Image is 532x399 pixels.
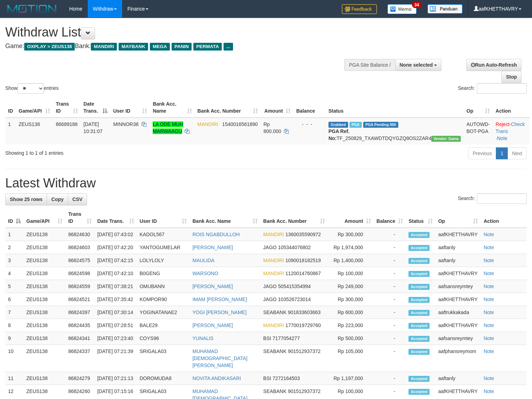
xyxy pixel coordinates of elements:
td: aafsansreymtey [435,332,481,345]
a: Note [484,388,494,394]
td: LOLYLOLY [137,254,190,267]
td: 3 [5,254,24,267]
td: 86824279 [65,372,94,385]
span: Accepted [408,297,430,303]
td: Rp 1,400,000 [328,254,374,267]
th: Balance: activate to sort column ascending [374,208,406,228]
td: - [374,319,406,332]
span: JAGO [263,297,277,302]
span: OXPLAY > ZEUS138 [24,43,75,51]
td: 86824397 [65,306,94,319]
span: 86689186 [56,121,78,127]
td: ZEUS138 [24,228,65,241]
span: JAGO [263,245,277,250]
span: Copy 1540016561890 to clipboard [222,121,258,127]
a: Show 25 rows [5,193,47,205]
td: ZEUS138 [24,306,65,319]
td: 86824341 [65,332,94,345]
th: Bank Acc. Name: activate to sort column ascending [150,98,194,118]
td: ZEUS138 [24,372,65,385]
span: BSI [263,375,271,381]
a: YOGI [PERSON_NAME] [192,310,246,315]
td: ZEUS138 [24,319,65,332]
a: Note [484,297,494,302]
th: Date Trans.: activate to sort column descending [81,98,111,118]
td: AUTOWD-BOT-PGA [464,118,493,145]
span: SEABANK [263,348,286,354]
span: PERMATA [193,43,222,51]
td: SRIGALA03 [137,345,190,372]
span: Copy 1360035590972 to clipboard [285,232,321,237]
td: KOMPOR90 [137,293,190,306]
a: Note [484,335,494,341]
img: MOTION_logo.png [5,4,59,14]
span: MEGA [150,43,170,51]
th: Game/API: activate to sort column ascending [24,208,65,228]
td: - [374,332,406,345]
input: Search: [477,83,527,94]
td: 86824521 [65,293,94,306]
div: - - - [296,121,323,128]
span: None selected [400,62,433,68]
span: [DATE] 10:31:07 [84,121,103,134]
td: Rp 1,974,000 [328,241,374,254]
td: - [374,228,406,241]
a: 1 [496,147,508,159]
td: B0GENG [137,267,190,280]
th: Op: activate to sort column ascending [464,98,493,118]
img: Button%20Memo.svg [387,4,417,14]
span: Accepted [408,389,430,395]
td: - [374,293,406,306]
td: ZEUS138 [24,241,65,254]
td: ZEUS138 [16,118,53,145]
td: - [374,241,406,254]
span: Accepted [408,245,430,251]
th: Trans ID: activate to sort column ascending [53,98,81,118]
td: Rp 249,000 [328,280,374,293]
td: [DATE] 07:38:21 [94,280,137,293]
label: Search: [458,83,527,94]
span: MANDIRI [263,232,284,237]
td: YOGINATANAE2 [137,306,190,319]
td: TF_250829_TXAWDTDQYGZQ8OS2ZAR4 [326,118,464,145]
th: Bank Acc. Name: activate to sort column ascending [189,208,260,228]
td: ZEUS138 [24,293,65,306]
td: 1 [5,118,16,145]
td: 6 [5,293,24,306]
td: Rp 500,000 [328,332,374,345]
td: Rp 105,000 [328,345,374,372]
button: None selected [395,59,442,71]
td: [DATE] 07:28:51 [94,319,137,332]
td: ZEUS138 [24,345,65,372]
td: [DATE] 07:23:40 [94,332,137,345]
span: Copy 901512937372 to clipboard [288,388,320,394]
td: 4 [5,267,24,280]
th: Date Trans.: activate to sort column ascending [94,208,137,228]
th: Status [326,98,464,118]
td: 7 [5,306,24,319]
td: Rp 600,000 [328,306,374,319]
a: YUNALIS [192,335,213,341]
td: Rp 223,000 [328,319,374,332]
td: ZEUS138 [24,280,65,293]
h1: Latest Withdraw [5,176,527,190]
td: 10 [5,345,24,372]
td: Rp 300,000 [328,293,374,306]
th: Op: activate to sort column ascending [435,208,481,228]
a: IMAM [PERSON_NAME] [192,297,247,302]
a: Next [507,147,527,159]
a: Note [484,258,494,263]
a: Copy [47,193,68,205]
td: aafKHETTHAVRY [435,228,481,241]
th: Amount: activate to sort column ascending [261,98,293,118]
td: ZEUS138 [24,332,65,345]
span: Copy 103526723014 to clipboard [278,297,311,302]
a: Note [484,375,494,381]
a: Previous [468,147,496,159]
span: Accepted [408,376,430,382]
a: [PERSON_NAME] [192,284,233,289]
th: ID [5,98,16,118]
td: [DATE] 07:21:13 [94,372,137,385]
td: ZEUS138 [24,254,65,267]
a: MAULIDA [192,258,214,263]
